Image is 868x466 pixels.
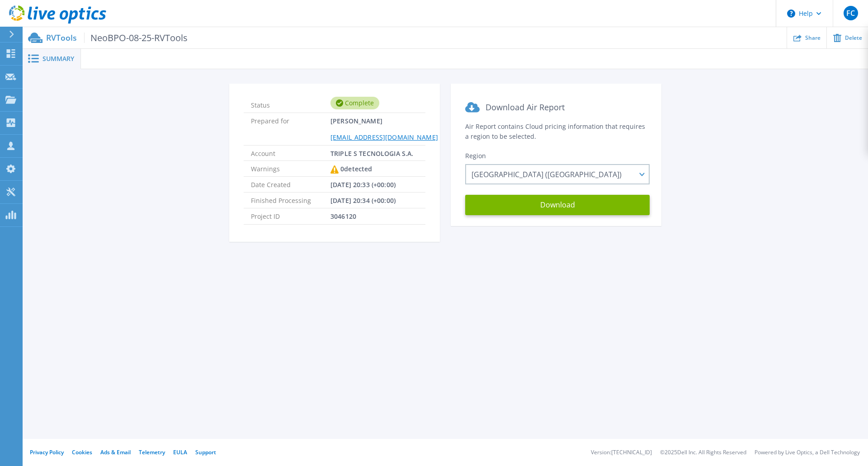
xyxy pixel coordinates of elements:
span: Delete [845,35,862,41]
span: Status [251,97,330,109]
p: RVTools [46,33,188,43]
span: NeoBPO-08-25-RVTools [84,33,188,43]
div: Complete [330,97,379,109]
span: Warnings [251,161,330,176]
a: Support [195,448,216,456]
span: Date Created [251,177,330,192]
span: [PERSON_NAME] [330,113,438,145]
span: Project ID [251,208,330,224]
span: [DATE] 20:33 (+00:00) [330,177,396,192]
span: Download Air Report [486,102,565,113]
span: Account [251,146,330,160]
a: [EMAIL_ADDRESS][DOMAIN_NAME] [330,133,438,141]
span: Prepared for [251,113,330,145]
span: Share [805,35,821,41]
a: Ads & Email [100,448,131,456]
button: Download [465,195,650,215]
span: TRIPLE S TECNOLOGIA S.A. [330,146,413,160]
span: 3046120 [330,208,356,224]
div: [GEOGRAPHIC_DATA] ([GEOGRAPHIC_DATA]) [465,164,650,184]
span: Region [465,151,486,160]
span: [DATE] 20:34 (+00:00) [330,193,396,208]
span: Finished Processing [251,193,330,208]
a: Telemetry [139,448,165,456]
div: 0 detected [330,161,372,177]
a: Privacy Policy [30,448,64,456]
span: Air Report contains Cloud pricing information that requires a region to be selected. [465,122,645,141]
li: Powered by Live Optics, a Dell Technology [755,450,860,456]
li: Version: [TECHNICAL_ID] [591,450,652,456]
li: © 2025 Dell Inc. All Rights Reserved [660,450,746,456]
span: Summary [42,56,74,62]
a: Cookies [72,448,92,456]
a: EULA [173,448,187,456]
span: FC [846,9,855,17]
